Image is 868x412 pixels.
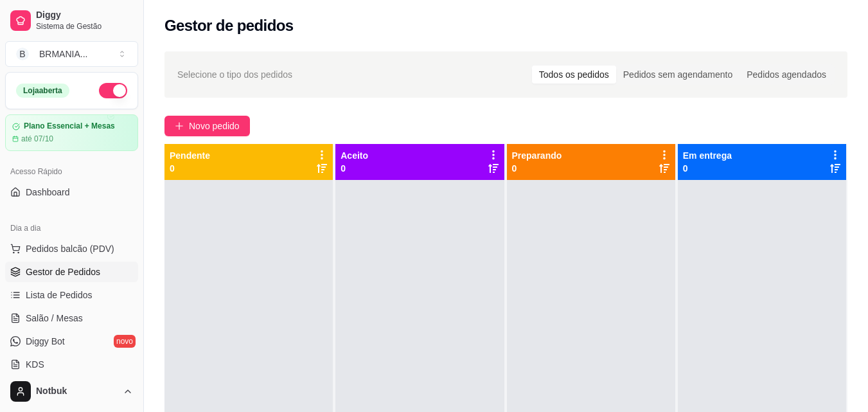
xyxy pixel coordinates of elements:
a: KDS [5,354,138,375]
p: 0 [512,162,562,175]
div: Loja aberta [16,84,69,98]
p: 0 [170,162,210,175]
span: Sistema de Gestão [36,21,133,31]
div: BRMANIA ... [39,48,87,60]
span: Selecione o tipo dos pedidos [177,67,292,82]
a: Gestor de Pedidos [5,262,138,282]
div: Todos os pedidos [532,66,616,84]
p: 0 [683,162,732,175]
span: Diggy Bot [26,335,65,348]
button: Notbuk [5,376,138,407]
article: até 07/10 [21,134,53,144]
div: Pedidos sem agendamento [616,66,740,84]
p: Em entrega [683,149,732,162]
button: Select a team [5,41,138,67]
p: Aceito [341,149,368,162]
span: Novo pedido [189,119,240,133]
a: DiggySistema de Gestão [5,5,138,36]
span: Gestor de Pedidos [26,265,100,278]
span: plus [175,121,184,130]
span: B [16,48,29,60]
span: Lista de Pedidos [26,289,93,301]
button: Alterar Status [99,83,127,98]
span: Notbuk [36,386,118,397]
span: Dashboard [26,186,70,199]
p: Pendente [170,149,210,162]
a: Dashboard [5,182,138,202]
button: Novo pedido [164,116,250,136]
article: Plano Essencial + Mesas [24,121,115,131]
span: Diggy [36,10,133,21]
h2: Gestor de pedidos [164,15,294,36]
button: Pedidos balcão (PDV) [5,238,138,259]
div: Acesso Rápido [5,161,138,182]
div: Pedidos agendados [740,66,833,84]
a: Plano Essencial + Mesasaté 07/10 [5,114,138,151]
p: Preparando [512,149,562,162]
a: Salão / Mesas [5,308,138,328]
span: Salão / Mesas [26,312,83,325]
span: KDS [26,358,44,371]
a: Diggy Botnovo [5,331,138,352]
a: Lista de Pedidos [5,285,138,305]
p: 0 [341,162,368,175]
span: Pedidos balcão (PDV) [26,242,114,255]
div: Dia a dia [5,218,138,238]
